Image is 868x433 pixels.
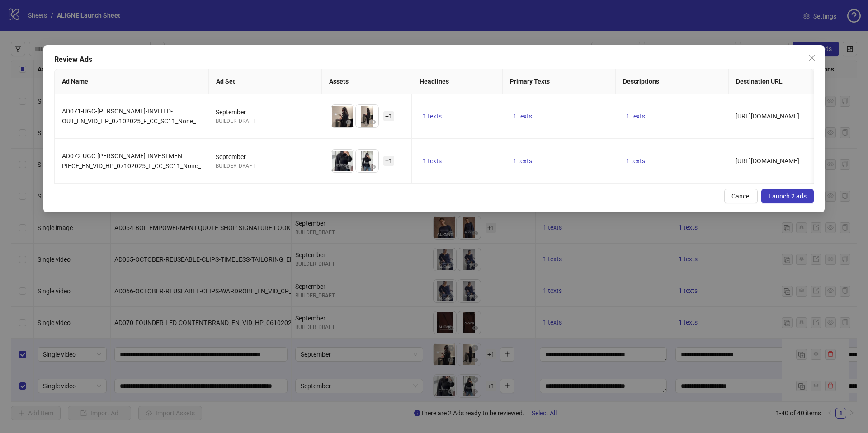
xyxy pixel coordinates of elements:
span: 1 texts [626,157,645,165]
th: Destination URL [729,69,839,94]
span: 1 texts [513,157,532,165]
span: 1 texts [423,157,442,165]
button: 1 texts [419,111,445,122]
th: Ad Name [55,69,209,94]
img: Asset 1 [331,150,354,172]
span: Cancel [731,193,750,200]
img: Asset 2 [356,150,378,172]
span: close [808,54,816,61]
button: 1 texts [623,111,649,122]
button: 1 texts [509,155,536,166]
span: + 1 [383,156,394,166]
span: Launch 2 ads [769,193,807,200]
button: 1 texts [419,155,445,166]
th: Descriptions [616,69,729,94]
div: September [216,107,314,117]
th: Headlines [412,69,503,94]
th: Assets [322,69,412,94]
button: Preview [368,161,378,172]
span: 1 texts [513,113,532,120]
img: Asset 2 [356,105,378,127]
span: eye [345,164,352,170]
span: eye [370,119,376,125]
span: + 1 [383,111,394,121]
span: 1 texts [423,113,442,120]
button: Preview [368,117,378,127]
div: BUILDER_DRAFT [216,162,314,170]
span: 1 texts [626,113,645,120]
div: September [216,152,314,162]
span: AD072-UGC-[PERSON_NAME]-INVESTMENT-PIECE_EN_VID_HP_07102025_F_CC_SC11_None_ [62,152,201,169]
button: Launch 2 ads [761,189,814,203]
th: Ad Set [209,69,322,94]
div: BUILDER_DRAFT [216,117,314,126]
button: Preview [343,161,354,172]
button: Cancel [724,189,758,203]
span: eye [370,164,376,170]
div: Review Ads [54,54,814,65]
span: [URL][DOMAIN_NAME] [736,157,799,165]
button: Preview [343,117,354,127]
button: 1 texts [623,155,649,166]
button: 1 texts [509,111,536,122]
button: Close [805,51,819,65]
span: [URL][DOMAIN_NAME] [736,113,799,120]
img: Asset 1 [331,105,354,127]
th: Primary Texts [503,69,616,94]
span: AD071-UGC-[PERSON_NAME]-INVITED-OUT_EN_VID_HP_07102025_F_CC_SC11_None_ [62,108,196,125]
span: eye [345,119,352,125]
